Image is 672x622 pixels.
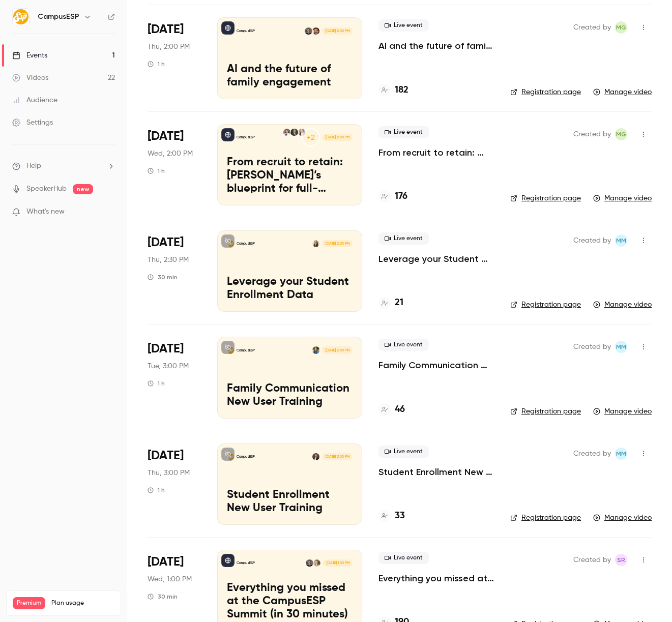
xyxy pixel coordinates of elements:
[12,73,48,83] div: Videos
[313,559,320,567] img: Leslie Gale
[26,161,41,171] span: Help
[148,361,189,371] span: Tue, 3:00 PM
[615,554,627,566] span: Stephanie Robinson
[322,27,352,35] span: [DATE] 2:00 PM
[378,339,429,351] span: Live event
[378,572,494,584] a: Everything you missed at the CampusESP Summit (in 30 minutes)
[395,190,407,203] h4: 176
[148,337,201,418] div: Jul 15 Tue, 3:00 PM (America/New York)
[616,128,626,140] span: MG
[378,253,494,265] a: Leverage your Student Enrollment Data
[148,21,184,38] span: [DATE]
[593,193,652,203] a: Manage video
[510,406,581,417] a: Registration page
[302,128,320,146] div: +2
[378,466,494,478] a: Student Enrollment New User Training
[617,554,625,566] span: SR
[217,337,362,418] a: Family Communication New User TrainingCampusESPLacey Janofsky[DATE] 3:00 PMFamily Communication N...
[378,296,403,310] a: 21
[148,554,184,570] span: [DATE]
[12,95,57,105] div: Audience
[227,276,353,302] p: Leverage your Student Enrollment Data
[148,273,178,281] div: 30 min
[395,403,405,417] h4: 46
[615,234,627,247] span: Mairin Matthews
[593,406,652,417] a: Manage video
[148,167,165,175] div: 1 h
[217,443,362,525] a: Student Enrollment New User TrainingCampusESPRebecca McCrory[DATE] 3:00 PMStudent Enrollment New ...
[378,509,405,523] a: 33
[510,300,581,310] a: Registration page
[12,50,47,61] div: Events
[616,21,626,34] span: MG
[148,124,201,205] div: Aug 6 Wed, 2:00 PM (America/New York)
[148,17,201,99] div: Sep 11 Thu, 2:00 PM (America/New York)
[378,552,429,564] span: Live event
[217,124,362,205] a: From recruit to retain: FAU’s blueprint for full-lifecycle family engagementCampusESP+2Jordan DiP...
[26,184,67,194] a: SpeakerHub
[227,63,353,90] p: AI and the future of family engagement
[573,234,611,247] span: Created by
[323,559,352,567] span: [DATE] 1:00 PM
[615,341,627,353] span: Mairin Matthews
[615,21,627,34] span: Melissa Greiner
[305,27,312,35] img: Dave Becker
[615,128,627,140] span: Melissa Greiner
[573,341,611,353] span: Created by
[573,128,611,140] span: Created by
[148,128,184,144] span: [DATE]
[290,129,298,136] img: Joel Vander Horst
[510,87,581,97] a: Registration page
[12,161,115,171] li: help-dropdown-opener
[312,27,319,35] img: James Bright
[378,146,494,159] a: From recruit to retain: [PERSON_NAME]’s blueprint for full-lifecycle family engagement
[148,42,190,52] span: Thu, 2:00 PM
[510,513,581,523] a: Registration page
[378,83,408,97] a: 182
[593,300,652,310] a: Manage video
[378,40,494,52] a: AI and the future of family engagement
[148,574,192,584] span: Wed, 1:00 PM
[237,241,255,246] p: CampusESP
[217,230,362,312] a: Leverage your Student Enrollment DataCampusESPMairin Matthews[DATE] 2:30 PMLeverage your Student ...
[73,184,93,194] span: new
[593,87,652,97] a: Manage video
[312,240,319,247] img: Mairin Matthews
[51,599,114,607] span: Plan usage
[227,156,353,195] p: From recruit to retain: [PERSON_NAME]’s blueprint for full-lifecycle family engagement
[12,117,53,128] div: Settings
[103,208,115,217] iframe: Noticeable Trigger
[616,341,626,353] span: MM
[573,21,611,34] span: Created by
[13,9,29,25] img: CampusESP
[13,597,45,609] span: Premium
[378,190,407,203] a: 176
[615,448,627,460] span: Mairin Matthews
[283,129,290,136] img: Maura Flaschner
[227,582,353,621] p: Everything you missed at the CampusESP Summit (in 30 minutes)
[38,12,79,22] h6: CampusESP
[573,554,611,566] span: Created by
[306,559,313,567] img: Dave Becker
[322,134,352,141] span: [DATE] 2:00 PM
[378,232,429,245] span: Live event
[510,193,581,203] a: Registration page
[148,255,189,265] span: Thu, 2:30 PM
[237,454,255,459] p: CampusESP
[322,346,352,353] span: [DATE] 3:00 PM
[298,129,305,136] img: Jordan DiPentima
[378,359,494,371] a: Family Communication New User Training
[217,17,362,99] a: AI and the future of family engagementCampusESPJames BrightDave Becker[DATE] 2:00 PMAI and the fu...
[312,346,319,353] img: Lacey Janofsky
[148,149,193,159] span: Wed, 2:00 PM
[593,513,652,523] a: Manage video
[237,135,255,140] p: CampusESP
[148,379,165,388] div: 1 h
[395,83,408,97] h4: 182
[378,446,429,458] span: Live event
